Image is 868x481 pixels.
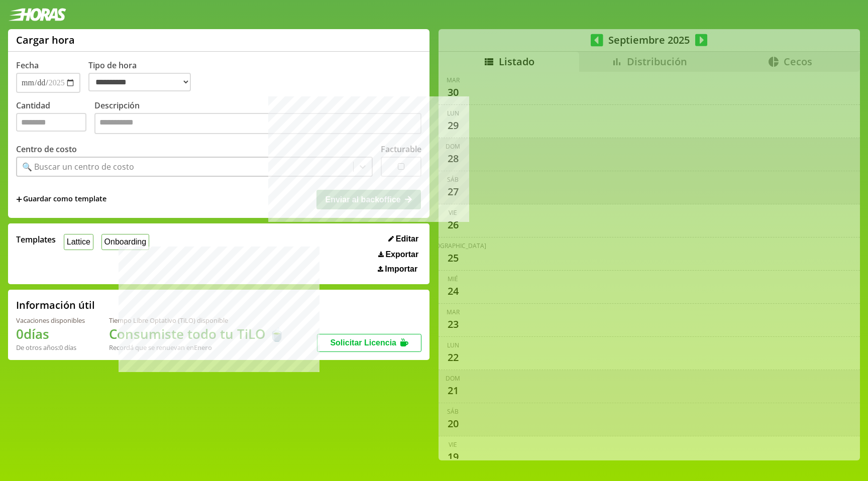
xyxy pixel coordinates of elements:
h1: 0 días [16,325,85,343]
div: De otros años: 0 días [16,343,85,352]
label: Centro de costo [16,144,77,155]
h1: Cargar hora [16,33,75,47]
label: Descripción [94,100,421,137]
label: Facturable [381,144,421,155]
span: Solicitar Licencia [330,338,396,347]
button: Solicitar Licencia [317,334,421,352]
span: Editar [396,234,418,244]
div: Tiempo Libre Optativo (TiLO) disponible [109,316,285,325]
input: Cantidad [16,113,86,132]
span: + [16,194,22,205]
b: Enero [194,343,212,352]
label: Tipo de hora [88,60,199,93]
label: Fecha [16,60,39,71]
div: Recordá que se renuevan en [109,343,285,352]
button: Onboarding [101,234,149,250]
h1: Consumiste todo tu TiLO 🍵 [109,325,285,343]
button: Exportar [375,250,421,260]
span: Importar [385,265,417,274]
button: Editar [385,234,421,244]
span: +Guardar como template [16,194,106,205]
select: Tipo de hora [88,73,191,91]
div: Vacaciones disponibles [16,316,85,325]
textarea: Descripción [94,113,421,134]
span: Exportar [385,250,418,259]
img: logotipo [8,8,66,21]
h2: Información útil [16,298,95,312]
span: Templates [16,234,56,245]
label: Cantidad [16,100,94,137]
button: Lattice [64,234,93,250]
div: 🔍 Buscar un centro de costo [22,161,134,172]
